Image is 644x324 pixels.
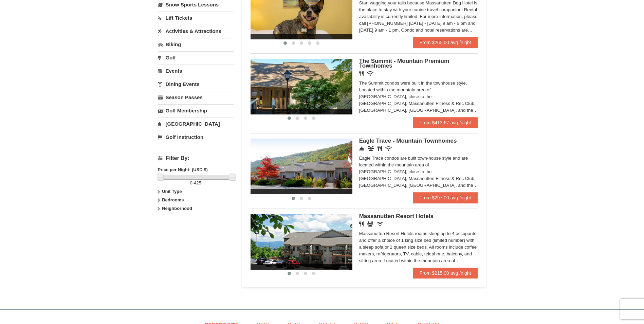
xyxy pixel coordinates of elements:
[158,155,234,161] h4: Filter By:
[413,268,478,278] a: From $215.00 avg /night
[158,91,234,104] a: Season Passes
[413,37,478,48] a: From $265.00 avg /night
[194,180,201,185] span: 425
[158,51,234,64] a: Golf
[359,146,364,151] i: Concierge Desk
[359,230,478,264] div: Massanutten Resort Hotels rooms sleep up to 4 occupants and offer a choice of 1 king size bed (li...
[359,221,364,227] i: Restaurant
[162,189,182,194] strong: Unit Type
[378,146,382,151] i: Restaurant
[158,118,234,130] a: [GEOGRAPHIC_DATA]
[359,213,434,219] span: Massanutten Resort Hotels
[413,117,478,128] a: From $413.67 avg /night
[158,180,234,186] label: -
[158,104,234,117] a: Golf Membership
[359,138,457,144] span: Eagle Trace - Mountain Townhomes
[359,80,478,114] div: The Summit condos were built in the townhouse style. Located within the mountain area of [GEOGRAP...
[367,71,373,76] i: Wireless Internet (free)
[359,155,478,189] div: Eagle Trace condos are built town-house style and are located within the mountain area of [GEOGRA...
[162,197,184,202] strong: Bedrooms
[377,221,383,227] i: Wireless Internet (free)
[158,25,234,37] a: Activities & Attractions
[190,180,192,185] span: 0
[158,131,234,143] a: Golf Instruction
[367,221,373,227] i: Banquet Facilities
[359,71,364,76] i: Restaurant
[158,78,234,90] a: Dining Events
[368,146,374,151] i: Conference Facilities
[162,206,192,211] strong: Neighborhood
[158,12,234,24] a: Lift Tickets
[385,146,392,151] i: Wireless Internet (free)
[413,192,478,203] a: From $297.00 avg /night
[359,58,449,69] span: The Summit - Mountain Premium Townhomes
[158,167,208,172] strong: Price per Night: (USD $)
[158,65,234,77] a: Events
[158,38,234,51] a: Biking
